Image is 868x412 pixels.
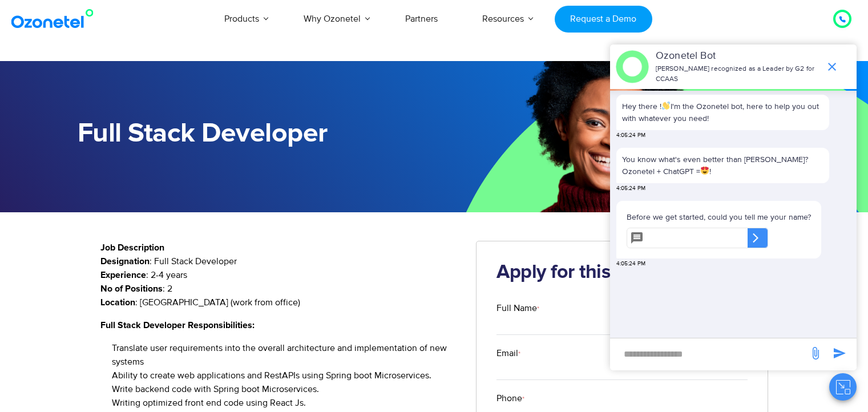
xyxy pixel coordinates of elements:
p: You know what's even better than [PERSON_NAME]? Ozonetel + ChatGPT = ! [622,154,823,177]
span: send message [828,342,851,365]
p: : Full Stack Developer : 2-4 years : 2 : [GEOGRAPHIC_DATA] (work from office) [100,255,459,309]
h1: Full Stack Developer [78,118,434,150]
span: 4:05:24 PM [616,184,645,193]
li: Writing optimized front end code using React Js. [112,396,459,410]
strong: Location [100,298,135,307]
strong: Experience [100,270,146,280]
strong: Full Stack Developer Responsibilities: [100,321,255,330]
p: Ozonetel Bot [656,49,819,64]
a: Request a Demo [555,6,652,33]
label: Phone [496,391,748,405]
strong: Job Description [100,243,164,252]
img: header [616,50,649,83]
img: 👋 [662,102,670,110]
label: Full Name [496,301,748,315]
strong: No of Positions [100,284,163,293]
label: Email [496,346,748,360]
span: end chat or minimize [821,55,843,78]
p: Hey there ! I'm the Ozonetel bot, here to help you out with whatever you need! [622,100,823,124]
span: 4:05:24 PM [616,131,645,140]
div: new-msg-input [616,344,803,365]
li: Ability to create web applications and RestAPIs using Spring boot Microservices. [112,369,459,382]
strong: Designation [100,257,150,266]
span: send message [804,342,827,365]
button: Close chat [829,373,857,401]
h2: Apply for this position [496,261,748,284]
li: Translate user requirements into the overall architecture and implementation of new systems [112,341,459,369]
span: 4:05:24 PM [616,260,645,268]
p: [PERSON_NAME] recognized as a Leader by G2 for CCAAS [656,64,819,84]
li: Write backend code with Spring boot Microservices. [112,382,459,396]
img: 😍 [701,167,709,175]
p: Before we get started, could you tell me your name? [627,211,811,223]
